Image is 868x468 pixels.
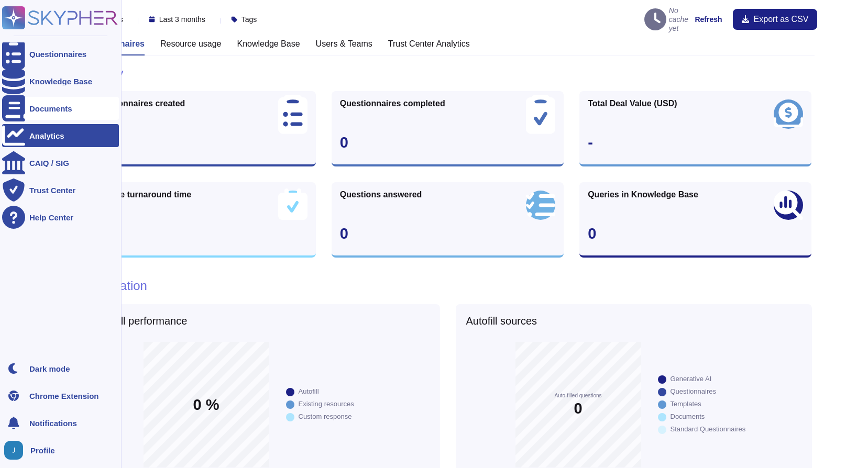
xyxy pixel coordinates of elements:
h4: No cache yet [644,6,690,32]
div: - [92,226,307,241]
a: Trust Center [2,179,119,202]
div: Documents [29,105,72,113]
a: Documents [2,97,119,120]
h3: Questionnaires [84,39,145,49]
h5: Autofill sources [466,315,801,327]
div: Custom response [299,413,352,420]
span: Total Deal Value (USD) [588,99,677,108]
span: 0 [574,401,582,416]
span: Profile [30,447,55,454]
h1: Activity [84,66,812,81]
div: Dark mode [29,365,70,373]
div: Autofill [299,388,319,395]
span: Questionnaires created [92,99,185,108]
button: Export as CSV [733,9,817,30]
div: Standard Questionnaires [671,426,746,432]
a: Analytics [2,124,119,147]
strong: Refresh [695,15,722,24]
span: Auto-filled questions [554,393,601,398]
div: Documents [671,413,705,420]
span: Questionnaires completed [340,99,445,108]
div: - [588,135,803,150]
div: Questionnaires [671,388,716,395]
div: 0 [92,135,307,150]
h3: Knowledge Base [237,39,300,49]
span: Notifications [29,419,77,427]
button: user [2,439,30,462]
a: Help Center [2,206,119,229]
div: Knowledge Base [29,77,92,85]
span: Last 3 months [159,16,205,23]
span: Questions answered [340,191,422,199]
div: Questionnaires [29,50,86,58]
div: Help Center [29,214,73,221]
div: CAIQ / SIG [29,159,69,167]
div: Generative AI [671,375,712,382]
div: Templates [671,400,701,407]
h3: Resource usage [160,39,222,49]
div: 0 [340,135,555,150]
div: Chrome Extension [29,392,99,400]
a: CAIQ / SIG [2,151,119,174]
span: Export as CSV [754,15,809,24]
span: Tags [241,16,257,23]
img: user [4,441,23,460]
a: Questionnaires [2,42,119,65]
div: Existing resources [299,400,354,407]
div: Analytics [29,132,64,140]
span: Average turnaround time [92,191,192,199]
h1: Automation [84,278,812,294]
h5: Autofill performance [94,315,430,327]
h3: Users & Teams [316,39,372,49]
div: Trust Center [29,186,75,194]
div: 0 [588,226,803,241]
h3: Trust Center Analytics [388,39,470,49]
div: 0 [340,226,555,241]
span: Queries in Knowledge Base [588,191,698,199]
a: Knowledge Base [2,70,119,93]
span: 0 % [193,397,219,413]
a: Chrome Extension [2,384,119,407]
